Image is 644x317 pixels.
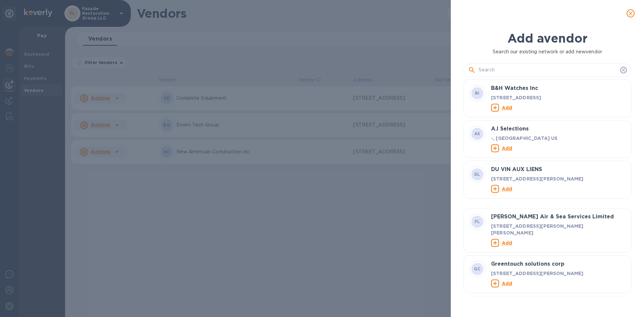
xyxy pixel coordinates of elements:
[475,219,480,224] b: FL
[479,65,618,75] input: Search
[491,214,626,220] h3: [PERSON_NAME] Air & Sea Services Limited
[502,186,512,191] u: Add
[491,135,626,141] p: -, [GEOGRAPHIC_DATA] US
[491,166,626,173] h3: DU VIN AUX LIENS
[502,145,512,151] u: Add
[623,5,639,21] button: close
[491,261,626,267] h3: Greentouch solutions corp
[474,131,480,136] b: AS
[464,80,637,296] div: grid
[502,280,512,286] u: Add
[491,85,626,92] h3: B&H Watches Inc
[464,48,631,55] p: Search our existing network or add new vendor
[491,270,626,276] p: [STREET_ADDRESS][PERSON_NAME]
[507,31,587,46] b: Add a vendor
[475,91,480,96] b: BI
[491,222,626,236] p: [STREET_ADDRESS][PERSON_NAME][PERSON_NAME]
[491,175,626,182] p: [STREET_ADDRESS][PERSON_NAME]
[502,240,512,245] u: Add
[474,266,481,271] b: GC
[502,105,512,110] u: Add
[474,172,480,177] b: DL
[491,126,626,132] h3: A.I Selections
[491,94,626,101] p: [STREET_ADDRESS]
